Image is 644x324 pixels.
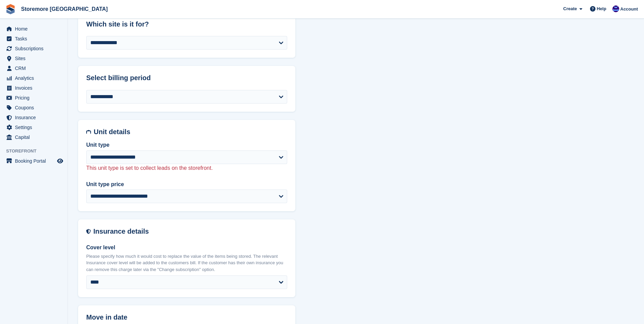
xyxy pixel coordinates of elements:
span: Account [620,6,638,13]
span: Analytics [15,73,56,83]
a: menu [3,123,64,132]
img: Angela [612,5,619,12]
a: menu [3,132,64,142]
span: Invoices [15,83,56,93]
h2: Which site is it for? [86,20,287,28]
p: Please specify how much it would cost to replace the value of the items being stored. The relevan... [86,253,287,273]
a: menu [3,113,64,122]
span: Coupons [15,103,56,112]
h2: Select billing period [86,74,287,82]
span: Insurance [15,113,56,122]
a: menu [3,156,64,166]
label: Unit type price [86,180,287,188]
a: menu [3,34,64,43]
p: This unit type is set to collect leads on the storefront. [86,164,287,172]
img: stora-icon-8386f47178a22dfd0bd8f6a31ec36ba5ce8667c1dd55bd0f319d3a0aa187defe.svg [5,4,16,14]
h2: Unit details [94,128,287,136]
label: Unit type [86,141,287,149]
span: Create [563,5,577,12]
a: menu [3,44,64,53]
label: Cover level [86,244,287,252]
span: CRM [15,64,56,73]
a: menu [3,83,64,93]
a: menu [3,93,64,103]
span: Storefront [6,148,68,155]
span: Settings [15,123,56,132]
span: Help [597,5,606,12]
a: menu [3,24,64,34]
a: menu [3,73,64,83]
a: menu [3,103,64,112]
h2: Move in date [86,313,287,321]
img: unit-details-icon-595b0c5c156355b767ba7b61e002efae458ec76ed5ec05730b8e856ff9ea34a9.svg [86,128,91,136]
span: Subscriptions [15,44,56,53]
span: Tasks [15,34,56,43]
span: Home [15,24,56,34]
span: Pricing [15,93,56,103]
img: insurance-details-icon-731ffda60807649b61249b889ba3c5e2b5c27d34e2e1fb37a309f0fde93ff34a.svg [86,228,91,235]
a: Storemore [GEOGRAPHIC_DATA] [18,3,110,15]
span: Booking Portal [15,156,56,166]
a: Preview store [56,157,64,165]
a: menu [3,54,64,63]
h2: Insurance details [93,228,287,235]
span: Capital [15,132,56,142]
span: Sites [15,54,56,63]
a: menu [3,64,64,73]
